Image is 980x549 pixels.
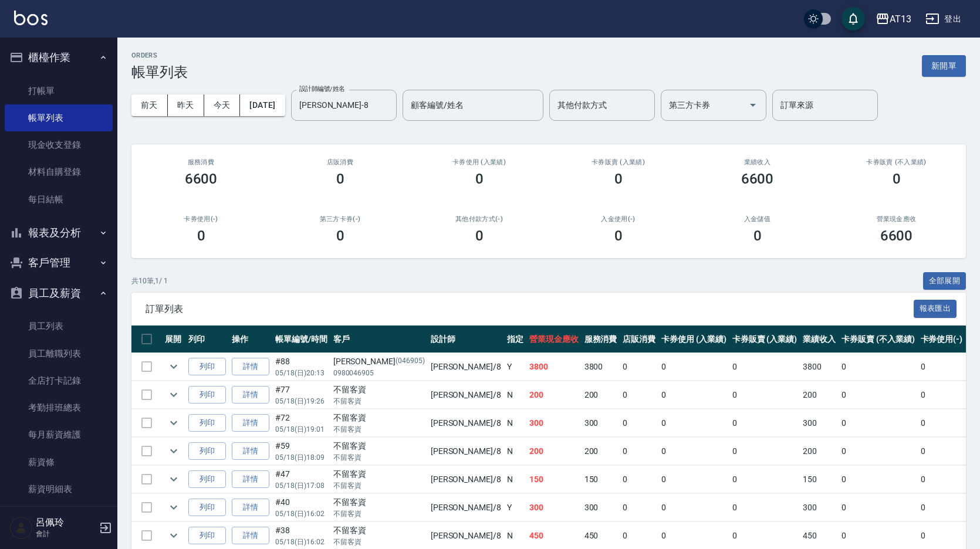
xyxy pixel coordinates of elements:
[285,158,396,166] h2: 店販消費
[702,158,813,166] h2: 業績收入
[614,228,623,244] h3: 0
[504,326,526,353] th: 指定
[146,215,256,223] h2: 卡券使用(-)
[839,353,917,381] td: 0
[333,412,425,424] div: 不留客資
[741,171,774,187] h3: 6600
[272,381,330,409] td: #77
[658,353,729,381] td: 0
[526,353,582,381] td: 3800
[424,158,535,166] h2: 卡券使用 (入業績)
[5,158,113,185] a: 材料自購登錄
[5,503,113,530] a: 薪資轉帳明細
[5,104,113,131] a: 帳單列表
[880,228,913,244] h3: 6600
[36,517,96,528] h5: 呂佩玲
[240,94,285,116] button: [DATE]
[428,438,504,465] td: [PERSON_NAME] /8
[620,494,658,521] td: 0
[839,466,917,493] td: 0
[5,340,113,367] a: 員工離職列表
[14,11,48,25] img: Logo
[914,303,957,314] a: 報表匯出
[729,381,800,409] td: 0
[800,466,839,493] td: 150
[800,494,839,521] td: 300
[285,215,396,223] h2: 第三方卡券(-)
[275,424,327,435] p: 05/18 (日) 19:01
[729,438,800,465] td: 0
[729,466,800,493] td: 0
[232,358,269,376] a: 詳情
[299,84,345,93] label: 設計師編號/姓名
[275,368,327,378] p: 05/18 (日) 20:13
[197,228,205,244] h3: 0
[131,64,188,80] h3: 帳單列表
[526,494,582,521] td: 300
[800,381,839,409] td: 200
[729,409,800,437] td: 0
[620,466,658,493] td: 0
[272,409,330,437] td: #72
[275,509,327,519] p: 05/18 (日) 16:02
[9,516,33,540] img: Person
[275,396,327,406] p: 05/18 (日) 19:26
[428,353,504,381] td: [PERSON_NAME] /8
[232,442,269,460] a: 詳情
[800,409,839,437] td: 300
[5,367,113,394] a: 全店打卡記錄
[658,326,729,353] th: 卡券使用 (入業績)
[5,476,113,503] a: 薪資明細表
[272,353,330,381] td: #88
[5,421,113,448] a: 每月薪資維護
[729,353,800,381] td: 0
[620,381,658,409] td: 0
[504,409,526,437] td: N
[841,158,952,166] h2: 卡券販賣 (不入業績)
[229,326,272,353] th: 操作
[526,409,582,437] td: 300
[582,381,620,409] td: 200
[658,438,729,465] td: 0
[275,480,327,491] p: 05/18 (日) 17:08
[5,248,113,278] button: 客戶管理
[890,12,911,26] div: AT13
[658,494,729,521] td: 0
[620,438,658,465] td: 0
[165,470,183,488] button: expand row
[5,186,113,213] a: 每日結帳
[582,438,620,465] td: 200
[424,215,535,223] h2: 其他付款方式(-)
[165,499,183,516] button: expand row
[5,313,113,340] a: 員工列表
[923,272,967,290] button: 全部展開
[275,452,327,463] p: 05/18 (日) 18:09
[428,494,504,521] td: [PERSON_NAME] /8
[839,494,917,521] td: 0
[702,215,813,223] h2: 入金儲值
[333,537,425,547] p: 不留客資
[428,326,504,353] th: 設計師
[428,381,504,409] td: [PERSON_NAME] /8
[165,442,183,460] button: expand row
[918,353,966,381] td: 0
[146,158,256,166] h3: 服務消費
[5,131,113,158] a: 現金收支登錄
[188,527,226,545] button: 列印
[504,466,526,493] td: N
[232,386,269,404] a: 詳情
[839,381,917,409] td: 0
[475,228,484,244] h3: 0
[165,414,183,432] button: expand row
[333,368,425,378] p: 0980046905
[658,466,729,493] td: 0
[5,77,113,104] a: 打帳單
[333,452,425,463] p: 不留客資
[839,409,917,437] td: 0
[658,381,729,409] td: 0
[330,326,428,353] th: 客戶
[336,171,344,187] h3: 0
[871,7,916,31] button: AT13
[753,228,762,244] h3: 0
[333,440,425,452] div: 不留客資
